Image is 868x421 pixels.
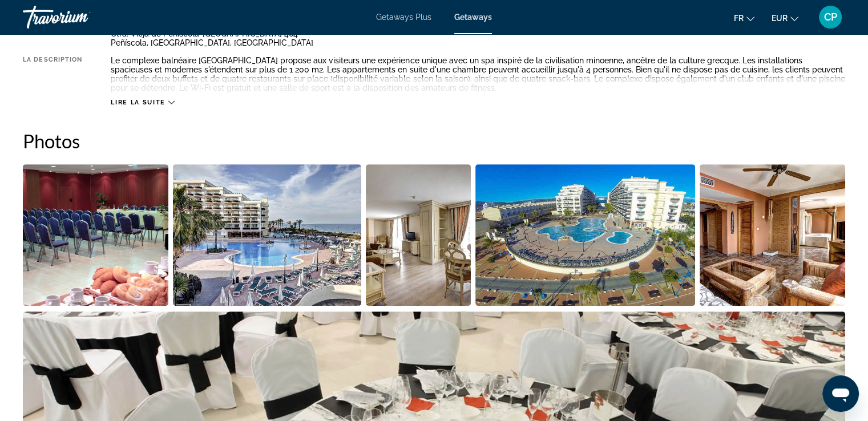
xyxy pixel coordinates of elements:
[111,29,845,47] div: Ctra. Vieja de Peñíscola-[GEOGRAPHIC_DATA] 464 Peñíscola, [GEOGRAPHIC_DATA], [GEOGRAPHIC_DATA]
[173,164,361,306] button: Open full-screen image slider
[111,98,174,107] button: Lire la suite
[111,99,165,106] span: Lire la suite
[454,13,492,22] a: Getaways
[23,29,82,47] div: Adresse
[23,129,845,152] h2: Photos
[772,10,798,26] button: Change currency
[734,10,754,26] button: Change language
[734,14,744,23] span: fr
[824,11,837,23] span: CP
[23,164,168,306] button: Open full-screen image slider
[111,56,845,92] div: Le complexe balnéaire [GEOGRAPHIC_DATA] propose aux visiteurs une expérience unique avec un spa i...
[772,14,788,23] span: EUR
[700,164,845,306] button: Open full-screen image slider
[23,56,82,92] div: La description
[376,13,431,22] a: Getaways Plus
[23,2,137,32] a: Travorium
[822,375,859,412] iframe: Bouton de lancement de la fenêtre de messagerie
[366,164,471,306] button: Open full-screen image slider
[475,164,695,306] button: Open full-screen image slider
[815,5,845,29] button: User Menu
